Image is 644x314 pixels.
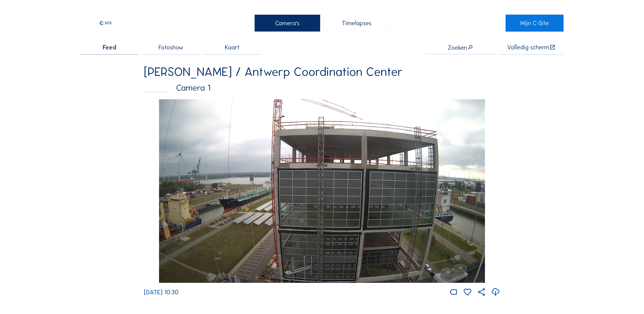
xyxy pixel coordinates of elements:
div: Camera 1 [144,84,500,92]
a: Mijn C-Site [506,15,564,32]
span: Kaart [225,44,240,50]
div: [PERSON_NAME] / Antwerp Coordination Center [144,66,500,78]
a: C-SITE Logo [81,15,139,32]
div: Timelapses [324,15,389,32]
span: Feed [103,44,116,50]
span: Fotoshow [158,44,183,50]
img: Image [159,99,485,283]
span: [DATE] 10:30 [144,289,179,296]
img: C-SITE Logo [81,15,131,32]
div: Zoeken [448,44,473,51]
div: Camera's [255,15,320,32]
div: Volledig scherm [507,44,549,51]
